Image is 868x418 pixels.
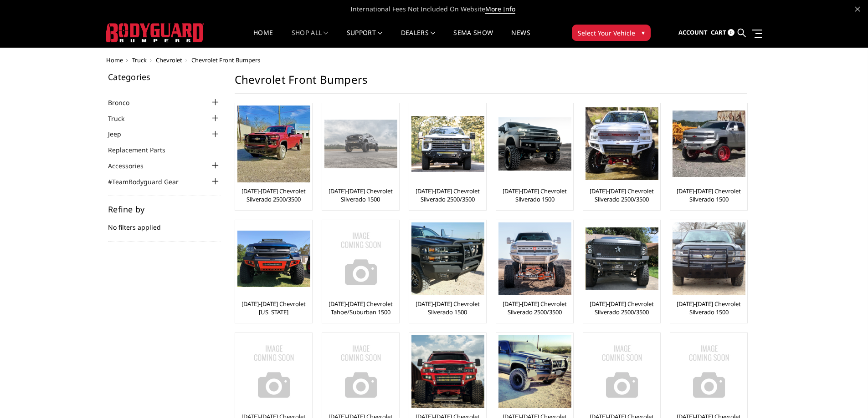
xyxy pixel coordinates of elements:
a: Jeep [108,129,133,139]
a: Home [253,30,273,47]
a: [DATE]-[DATE] Chevrolet [US_STATE] [237,300,310,316]
span: Cart [711,28,726,36]
img: BODYGUARD BUMPERS [106,23,204,42]
span: Select Your Vehicle [578,28,635,38]
a: No Image [237,335,310,408]
a: [DATE]-[DATE] Chevrolet Silverado 2500/3500 [586,300,658,316]
a: [DATE]-[DATE] Chevrolet Silverado 1500 [324,187,397,203]
a: Cart 0 [711,20,734,45]
h5: Categories [108,73,221,81]
a: Dealers [401,30,436,47]
a: No Image [324,335,397,408]
a: [DATE]-[DATE] Chevrolet Tahoe/Suburban 1500 [324,300,397,316]
a: Replacement Parts [108,145,177,155]
a: [DATE]-[DATE] Chevrolet Silverado 2500/3500 [498,300,571,316]
a: shop all [292,30,329,47]
img: No Image [324,222,397,295]
a: Account [678,20,708,45]
a: [DATE]-[DATE] Chevrolet Silverado 2500/3500 [411,187,484,203]
h5: Refine by [108,205,221,213]
img: No Image [324,335,397,408]
span: ▾ [642,28,645,37]
span: Account [678,28,708,36]
a: Truck [108,114,136,123]
a: No Image [324,222,397,295]
a: No Image [586,335,658,408]
a: Home [106,56,123,64]
a: News [511,30,530,47]
a: Chevrolet [156,56,182,64]
span: Chevrolet Front Bumpers [191,56,260,64]
div: No filters applied [108,205,221,242]
a: Support [347,30,383,47]
a: [DATE]-[DATE] Chevrolet Silverado 1500 [673,187,745,203]
a: [DATE]-[DATE] Chevrolet Silverado 2500/3500 [237,187,310,203]
button: Select Your Vehicle [572,25,651,41]
a: More Info [485,5,515,14]
a: [DATE]-[DATE] Chevrolet Silverado 1500 [673,300,745,316]
a: [DATE]-[DATE] Chevrolet Silverado 2500/3500 [586,187,658,203]
a: Accessories [108,161,155,171]
a: #TeamBodyguard Gear [108,177,190,186]
a: Truck [132,56,147,64]
img: No Image [586,335,658,408]
h1: Chevrolet Front Bumpers [235,73,747,94]
a: [DATE]-[DATE] Chevrolet Silverado 1500 [498,187,571,203]
span: 0 [728,29,734,36]
img: No Image [237,335,310,408]
a: SEMA Show [453,30,493,47]
iframe: Chat Widget [822,374,868,418]
a: [DATE]-[DATE] Chevrolet Silverado 1500 [411,300,484,316]
a: Bronco [108,98,141,107]
img: No Image [673,335,745,408]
